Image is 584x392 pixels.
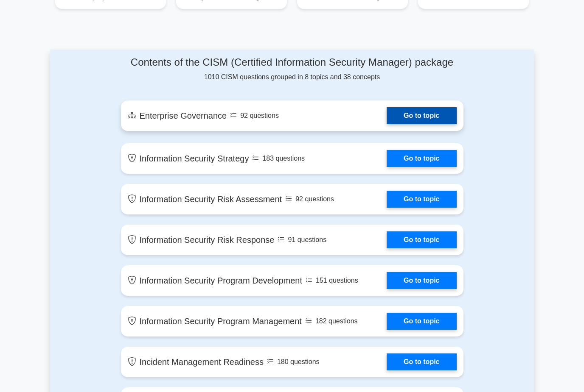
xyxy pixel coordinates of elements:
div: 1010 CISM questions grouped in 8 topics and 38 concepts [121,56,463,82]
h4: Contents of the CISM (Certified Information Security Manager) package [121,56,463,69]
a: Go to topic [387,313,456,330]
a: Go to topic [387,150,456,167]
a: Go to topic [387,272,456,289]
a: Go to topic [387,107,456,124]
a: Go to topic [387,191,456,208]
a: Go to topic [387,231,456,248]
a: Go to topic [387,353,456,370]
